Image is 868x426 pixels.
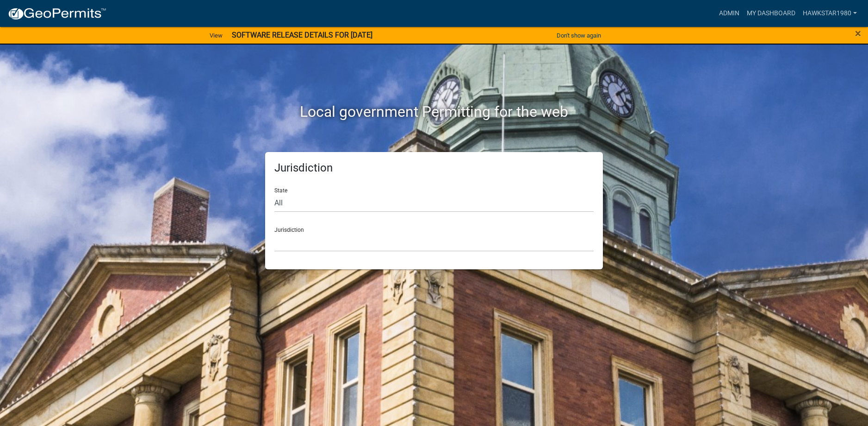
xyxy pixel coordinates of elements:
[715,5,743,22] a: Admin
[743,5,799,22] a: My Dashboard
[799,5,861,22] a: Hawkstar1980
[553,28,605,43] button: Don't show again
[855,27,861,40] span: ×
[232,31,372,39] strong: SOFTWARE RELEASE DETAILS FOR [DATE]
[206,28,226,43] a: View
[177,103,691,121] h2: Local government Permitting for the web
[274,161,594,175] h5: Jurisdiction
[855,28,861,39] button: Close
